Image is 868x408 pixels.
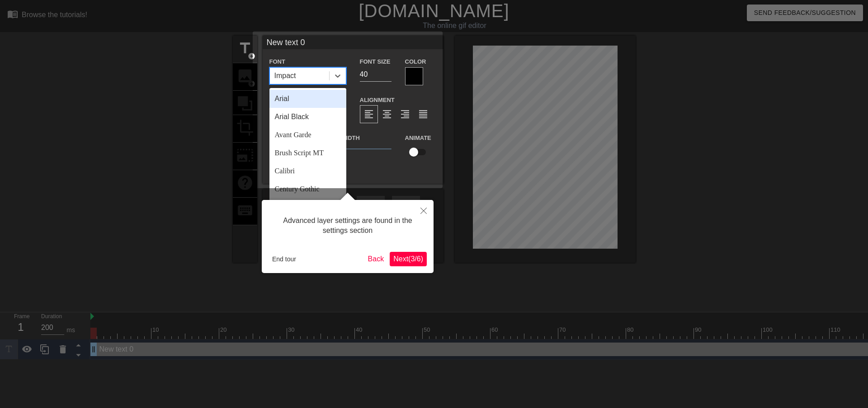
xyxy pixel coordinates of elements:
[41,314,62,320] label: Duration
[356,325,364,334] div: 40
[390,252,427,266] button: Next
[89,345,98,354] span: drag_handle
[7,9,18,19] span: menu_book
[559,325,567,334] div: 70
[405,134,431,143] label: Animate
[830,325,842,334] div: 110
[274,70,296,81] div: Impact
[400,109,410,120] span: format_align_right
[269,144,346,162] div: Brush Script MT
[418,109,429,120] span: format_align_justify
[248,52,255,60] span: add_circle
[360,57,391,66] label: Font Size
[695,325,703,334] div: 90
[7,312,34,338] div: Frame
[269,57,285,66] label: Font
[364,252,388,266] button: Back
[763,325,774,334] div: 100
[66,325,75,335] div: ms
[7,9,87,23] a: Browse the tutorials!
[22,11,87,19] div: Browse the tutorials!
[269,252,300,266] button: End tour
[393,255,423,263] span: Next ( 3 / 6 )
[152,325,160,334] div: 10
[220,325,228,334] div: 20
[360,96,395,105] label: Alignment
[414,200,434,221] button: Close
[382,109,392,120] span: format_align_center
[405,57,426,66] label: Color
[269,180,346,198] div: Century Gothic
[236,40,254,57] span: title
[269,162,346,180] div: Calibri
[269,207,427,245] div: Advanced layer settings are found in the settings section
[14,319,28,335] div: 1
[288,325,296,334] div: 30
[627,325,635,334] div: 80
[363,109,374,120] span: format_align_left
[747,5,863,21] button: Send Feedback/Suggestion
[491,325,500,334] div: 60
[269,90,346,108] div: Arial
[424,325,432,334] div: 50
[754,7,856,19] span: Send Feedback/Suggestion
[359,1,509,21] a: [DOMAIN_NAME]
[294,20,615,31] div: The online gif editor
[269,108,346,126] div: Arial Black
[269,126,346,144] div: Avant Garde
